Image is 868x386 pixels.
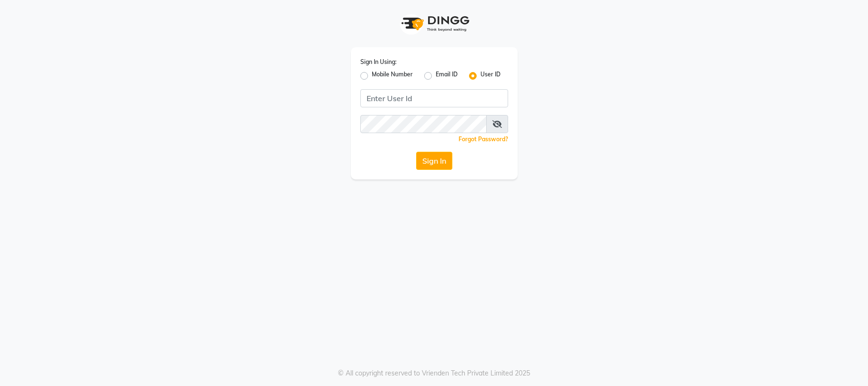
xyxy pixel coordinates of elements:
img: logo1.svg [396,10,472,38]
label: Email ID [436,70,458,82]
input: Username [360,115,487,133]
label: Mobile Number [372,70,413,82]
label: User ID [480,70,500,82]
a: Forgot Password? [459,136,508,143]
button: Sign In [416,152,452,170]
input: Username [360,89,508,107]
label: Sign In Using: [360,58,397,66]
